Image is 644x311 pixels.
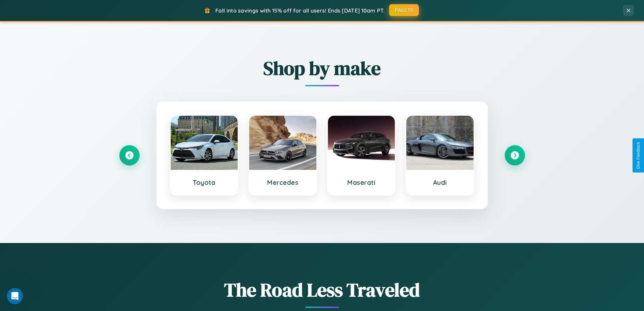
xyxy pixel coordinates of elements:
[636,142,641,169] div: Give Feedback
[389,4,419,16] button: FALL15
[413,178,467,186] h3: Audi
[119,55,525,81] h2: Shop by make
[119,277,525,303] h1: The Road Less Traveled
[7,288,23,304] iframe: Intercom live chat
[256,178,310,186] h3: Mercedes
[335,178,388,186] h3: Maserati
[215,7,385,14] span: Fall into savings with 15% off for all users! Ends [DATE] 10am PT.
[177,178,231,186] h3: Toyota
